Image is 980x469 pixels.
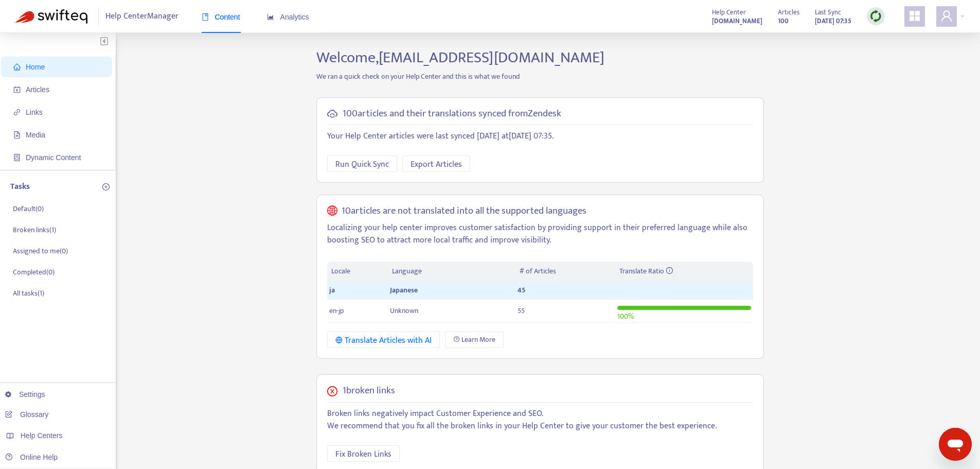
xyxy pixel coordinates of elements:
span: container [13,154,21,161]
button: Run Quick Sync [327,155,397,172]
span: area-chart [267,13,274,21]
a: Settings [5,390,45,398]
p: Tasks [10,181,30,193]
span: global [327,205,337,217]
span: Help Center [712,7,746,18]
p: Broken links negatively impact Customer Experience and SEO. We recommend that you fix all the bro... [327,408,753,432]
span: Media [26,131,45,139]
p: Assigned to me ( 0 ) [13,246,68,256]
span: 100 % [617,310,634,322]
p: Broken links ( 1 ) [13,224,56,235]
span: Articles [778,7,799,18]
a: Glossary [5,410,48,419]
span: plus-circle [102,183,110,190]
span: Articles [26,85,49,94]
strong: [DATE] 07:35 [815,15,851,27]
span: 55 [518,305,525,317]
h5: 100 articles and their translations synced from Zendesk [343,108,561,120]
span: en-jp [329,305,344,317]
h5: 1 broken links [343,385,395,397]
span: home [13,63,21,71]
span: Content [202,13,240,21]
span: link [13,109,21,116]
span: ja [329,284,335,296]
p: Your Help Center articles were last synced [DATE] at [DATE] 07:35 . [327,130,753,143]
span: Analytics [267,13,309,21]
button: Export Articles [402,155,470,172]
p: Default ( 0 ) [13,203,44,214]
span: Japanese [390,284,418,296]
button: Translate Articles with AI [327,332,440,348]
img: Swifteq [15,9,87,24]
span: Learn More [461,334,495,345]
strong: 100 [778,15,789,27]
span: Dynamic Content [26,153,81,162]
span: Home [26,63,45,71]
span: Unknown [390,305,418,317]
p: Localizing your help center improves customer satisfaction by providing support in their preferre... [327,222,753,247]
span: Welcome, [EMAIL_ADDRESS][DOMAIN_NAME] [316,45,604,71]
span: Links [26,108,43,116]
button: Fix Broken Links [327,445,400,462]
a: [DOMAIN_NAME] [712,15,762,27]
th: # of Articles [515,262,615,282]
span: Run Quick Sync [335,158,389,171]
span: Fix Broken Links [335,448,391,461]
span: Export Articles [411,158,462,171]
p: All tasks ( 1 ) [13,288,44,299]
span: Help Center Manager [105,7,179,26]
th: Locale [327,262,388,282]
th: Language [388,262,515,282]
p: We ran a quick check on your Help Center and this is what we found [309,71,772,82]
div: Translate Ratio [619,266,749,277]
img: sync.dc5367851b00ba804db3.png [869,10,882,23]
span: book [202,13,209,21]
span: appstore [908,10,921,22]
div: Translate Articles with AI [335,334,432,347]
span: file-image [13,131,21,138]
span: cloud-sync [327,109,337,119]
h5: 10 articles are not translated into all the supported languages [342,205,586,217]
span: Last Sync [815,7,841,18]
span: 45 [518,284,525,296]
span: close-circle [327,386,337,396]
iframe: Button to launch messaging window [939,428,972,461]
p: Completed ( 0 ) [13,267,55,277]
a: Learn More [445,332,504,348]
span: user [940,10,953,22]
span: account-book [13,86,21,93]
a: Online Help [5,453,58,461]
span: Help Centers [21,431,63,440]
